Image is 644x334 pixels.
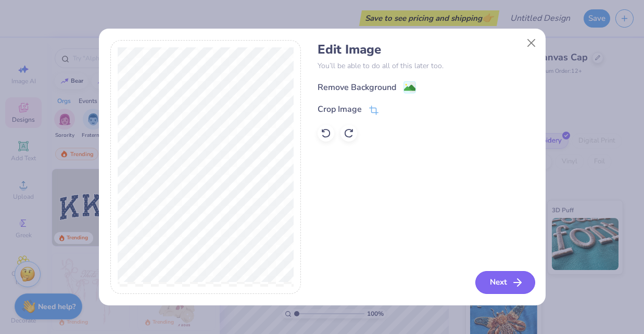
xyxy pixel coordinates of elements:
button: Close [521,33,541,53]
button: Next [475,271,535,294]
p: You’ll be able to do all of this later too. [318,60,534,71]
div: Crop Image [318,103,362,115]
h4: Edit Image [318,42,534,57]
div: Remove Background [318,81,396,94]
